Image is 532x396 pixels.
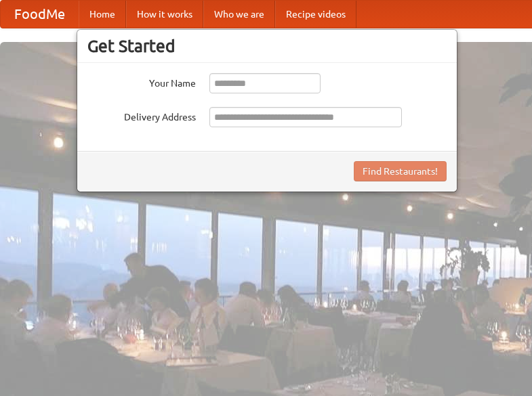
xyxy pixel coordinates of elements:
[275,1,356,28] a: Recipe videos
[1,1,79,28] a: FoodMe
[87,73,196,90] label: Your Name
[354,161,447,181] button: Find Restaurants!
[203,1,275,28] a: Who we are
[79,1,126,28] a: Home
[87,107,196,124] label: Delivery Address
[126,1,203,28] a: How it works
[87,36,447,56] h3: Get Started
